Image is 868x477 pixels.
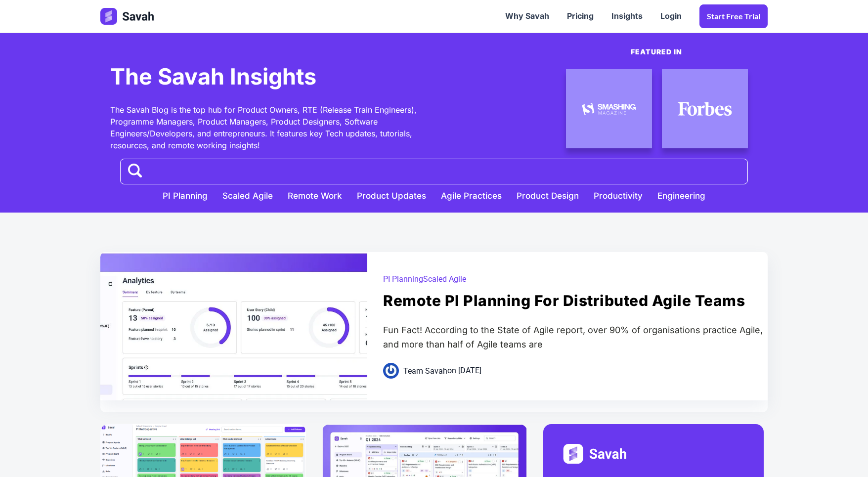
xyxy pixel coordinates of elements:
[155,184,215,203] a: PI Planning
[383,273,466,284] div: PI PlanningScaled Agile
[110,104,424,151] div: The Savah Blog is the top hub for Product Owners, RTE (Release Train Engineers), Programme Manage...
[383,363,481,379] div: on [DATE]
[280,184,349,203] a: Remote Work
[496,1,558,32] a: Why Savah
[383,284,745,318] a: Remote PI Planning for distributed agile teams
[434,184,509,203] a: Agile Practices
[586,184,650,203] a: Productivity
[699,4,768,28] a: Start Free trial
[110,59,316,94] h1: The Savah Insights
[122,158,147,180] input: Search
[558,1,603,32] a: Pricing
[349,184,434,203] a: Product Updates
[650,184,713,203] a: Engineering
[383,323,768,355] div: Fun Fact! According to the State of Agile report, over 90% of organisations practice Agile, and m...
[651,1,691,32] a: Login
[603,1,651,32] a: Insights
[565,46,748,57] p: Featured in
[215,184,280,203] a: Scaled Agile
[509,184,586,203] a: Product Design
[403,365,447,377] a: Team Savah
